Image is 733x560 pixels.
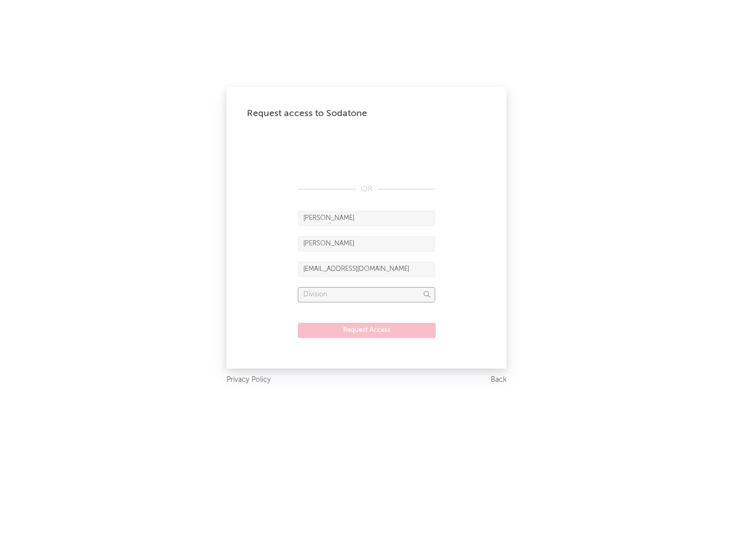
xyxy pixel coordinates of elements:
input: Last Name [298,236,435,251]
a: Back [491,374,506,386]
input: First Name [298,211,435,226]
button: Request Access [298,323,436,338]
a: Privacy Policy [227,374,271,386]
div: OR [298,183,435,195]
div: Request access to Sodatone [247,107,486,120]
input: Division [298,287,435,302]
input: Email [298,262,435,277]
